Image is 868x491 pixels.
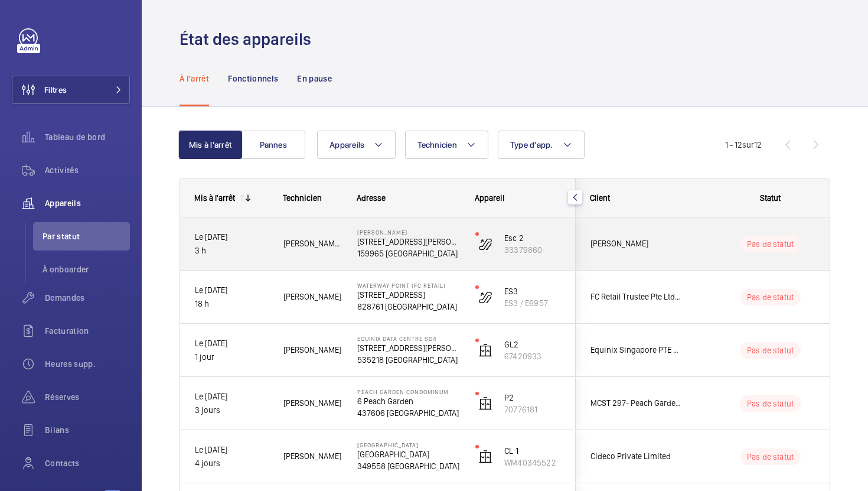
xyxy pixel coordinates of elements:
span: Heures supp. [45,358,130,370]
p: [PERSON_NAME] [357,229,460,236]
h1: État des appareils [180,28,318,50]
span: [PERSON_NAME] [283,396,342,410]
p: Peach Garden Condominum [357,388,460,395]
span: Client [590,193,610,203]
span: FC Retail Trustee Pte Ltd (as Trustee Manager of Sapphire Star Trust) [590,290,681,304]
button: Pannes [242,131,305,159]
button: Type d'app. [498,131,585,159]
p: Equinix Data Centre SG4 [357,335,460,342]
span: Contacts [45,457,130,469]
p: 349558 [GEOGRAPHIC_DATA] [357,460,460,472]
p: 6 Peach Garden [357,395,460,407]
span: Bilans [45,424,130,436]
span: Facturation [45,325,130,337]
p: ES3 [504,285,561,297]
span: [PERSON_NAME] A. [283,237,342,251]
span: [PERSON_NAME] [283,450,342,463]
p: [STREET_ADDRESS][PERSON_NAME] [357,236,460,248]
button: Filtres [12,76,130,104]
span: Cideco Private Limited [590,450,681,463]
span: Activités [45,164,130,176]
p: Le [DATE] [195,337,268,350]
p: Pas de statut [747,238,794,250]
p: 18 h [195,297,268,311]
span: Technicien [417,140,457,149]
span: Demandes [45,292,130,304]
p: [STREET_ADDRESS] [357,289,460,301]
p: Le [DATE] [195,230,268,244]
p: [GEOGRAPHIC_DATA] [357,441,460,448]
p: 1 jour [195,350,268,364]
p: WM40345522 [504,457,561,469]
p: 70776181 [504,404,561,415]
p: Esc 2 [504,232,561,244]
p: Pas de statut [747,451,794,463]
div: Mis à l'arrêt [194,193,235,203]
span: Equinix Singapore PTE LTD [590,343,681,357]
p: 4 jours [195,457,268,470]
span: Réserves [45,391,130,403]
p: Waterway Point (FC Retail) [357,282,460,289]
p: Fonctionnels [228,73,278,84]
img: escalator.svg [478,290,492,304]
span: Filtres [44,84,67,96]
p: CL 1 [504,445,561,457]
img: elevator.svg [478,396,492,411]
p: 67420933 [504,350,561,362]
span: Adresse [357,193,386,203]
span: sur [742,140,754,149]
span: À onboarder [43,264,130,275]
div: Appareil [475,193,562,203]
p: [GEOGRAPHIC_DATA] [357,448,460,460]
span: 1 - 12 12 [725,141,762,149]
p: GL2 [504,339,561,350]
span: Appareils [45,197,130,209]
p: 828761 [GEOGRAPHIC_DATA] [357,301,460,313]
span: Appareils [329,140,364,149]
img: escalator.svg [478,237,492,251]
p: P2 [504,392,561,404]
img: elevator.svg [478,450,492,464]
p: 3 h [195,244,268,258]
p: 437606 [GEOGRAPHIC_DATA] [357,407,460,419]
p: 33379860 [504,244,561,256]
p: En pause [297,73,332,84]
span: [PERSON_NAME] [590,237,681,251]
span: [PERSON_NAME] [283,290,342,304]
p: [STREET_ADDRESS][PERSON_NAME] [357,342,460,354]
span: Technicien [283,193,322,203]
p: 3 jours [195,404,268,417]
p: 535218 [GEOGRAPHIC_DATA] [357,354,460,366]
img: elevator.svg [478,343,492,357]
button: Appareils [317,131,396,159]
p: Le [DATE] [195,443,268,457]
p: ES3 / E6957 [504,297,561,309]
span: Statut [760,193,781,203]
p: À l'arrêt [180,73,209,84]
p: Pas de statut [747,398,794,409]
span: Tableau de bord [45,131,130,143]
button: Technicien [405,131,488,159]
p: Pas de statut [747,344,794,356]
span: Type d'app. [510,140,553,149]
p: 159965 [GEOGRAPHIC_DATA] [357,248,460,259]
span: [PERSON_NAME] [283,343,342,357]
p: Le [DATE] [195,390,268,404]
span: Par statut [43,230,130,242]
span: MCST 297- Peach Garden Condominium [590,396,681,410]
p: Pas de statut [747,291,794,303]
p: Le [DATE] [195,284,268,297]
button: Mis à l'arrêt [178,131,242,159]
